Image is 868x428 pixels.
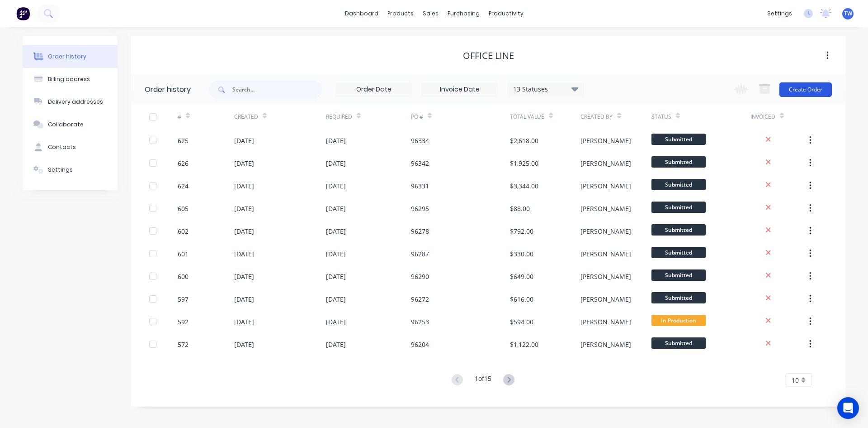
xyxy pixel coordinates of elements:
div: [DATE] [234,317,254,327]
div: Order history [145,84,191,95]
div: # [178,104,234,129]
div: 625 [178,136,189,145]
span: Submitted [651,269,706,281]
span: Submitted [651,337,706,349]
div: 96272 [411,294,429,304]
a: dashboard [340,7,383,20]
span: Submitted [651,202,706,213]
input: Invoice Date [422,83,498,96]
div: Settings [48,166,73,174]
span: Submitted [651,247,706,258]
div: [PERSON_NAME] [580,340,631,349]
div: Total Value [510,104,580,129]
span: Submitted [651,156,706,168]
div: [DATE] [234,340,254,349]
div: Contacts [48,143,76,151]
div: 601 [178,249,189,259]
span: Submitted [651,224,706,236]
div: Open Intercom Messenger [837,397,859,419]
div: [DATE] [326,204,346,213]
div: 605 [178,204,189,213]
div: Invoiced [750,104,807,129]
div: [DATE] [234,159,254,168]
button: Billing address [23,68,118,91]
div: [DATE] [234,136,254,145]
div: Office Line [463,50,514,61]
button: Create Order [779,82,832,97]
div: 96253 [411,317,429,327]
div: 572 [178,340,189,349]
div: Delivery addresses [48,98,103,106]
div: Order history [48,53,86,61]
div: 624 [178,181,189,191]
div: productivity [484,7,528,20]
div: 626 [178,159,189,168]
div: [PERSON_NAME] [580,136,631,145]
div: [PERSON_NAME] [580,204,631,213]
div: # [178,113,181,121]
div: [DATE] [234,272,254,281]
span: In Production [651,315,706,326]
div: settings [763,7,797,20]
div: [DATE] [234,294,254,304]
div: 96278 [411,226,429,236]
div: 597 [178,294,189,304]
div: Created By [580,113,613,121]
div: [DATE] [326,136,346,145]
div: 13 Statuses [508,84,584,94]
div: Status [651,104,750,129]
div: [DATE] [326,226,346,236]
div: 96204 [411,340,429,349]
div: 602 [178,226,189,236]
div: $1,122.00 [510,340,538,349]
div: [DATE] [326,249,346,259]
button: Delivery addresses [23,91,118,113]
div: Invoiced [750,113,775,121]
input: Search... [232,81,322,99]
div: PO # [411,113,423,121]
span: 10 [792,375,799,385]
div: $1,925.00 [510,159,538,168]
div: Created [234,113,258,121]
div: [PERSON_NAME] [580,181,631,191]
button: Order history [23,45,118,68]
div: [DATE] [326,340,346,349]
span: TW [844,10,852,18]
div: products [383,7,418,20]
div: $330.00 [510,249,533,259]
div: 96334 [411,136,429,145]
div: [DATE] [326,272,346,281]
button: Collaborate [23,113,118,136]
div: sales [418,7,443,20]
div: Created [234,104,326,129]
div: $3,344.00 [510,181,538,191]
div: 96295 [411,204,429,213]
div: $594.00 [510,317,533,327]
div: 592 [178,317,189,327]
div: [DATE] [234,181,254,191]
img: Factory [16,7,30,20]
span: Submitted [651,134,706,145]
div: 96290 [411,272,429,281]
div: Required [326,113,352,121]
div: 96287 [411,249,429,259]
div: $2,618.00 [510,136,538,145]
div: 96331 [411,181,429,191]
div: $616.00 [510,294,533,304]
div: [PERSON_NAME] [580,249,631,259]
div: PO # [411,104,510,129]
div: purchasing [443,7,484,20]
button: Settings [23,159,118,181]
div: [DATE] [234,249,254,259]
div: [PERSON_NAME] [580,226,631,236]
div: 1 of 15 [475,374,491,387]
div: 600 [178,272,189,281]
span: Submitted [651,179,706,190]
div: 96342 [411,159,429,168]
div: [DATE] [234,226,254,236]
div: Collaborate [48,120,84,129]
div: [DATE] [234,204,254,213]
div: Required [326,104,411,129]
span: Submitted [651,292,706,303]
div: [DATE] [326,159,346,168]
